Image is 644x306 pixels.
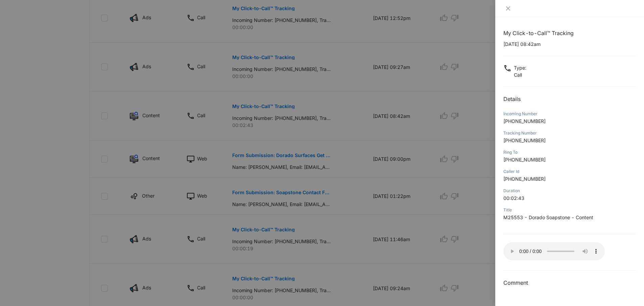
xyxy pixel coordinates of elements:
[503,29,636,37] h1: My Click-to-Call™ Tracking
[19,11,33,16] div: v 4.0.25
[503,242,605,260] audio: Your browser does not support the audio tag.
[503,157,546,162] span: [PHONE_NUMBER]
[18,39,24,45] img: tab_domain_overview_orange.svg
[503,118,546,124] span: [PHONE_NUMBER]
[26,40,61,44] div: Domain Overview
[75,40,114,44] div: Keywords by Traffic
[503,111,636,117] div: Incoming Number
[503,207,636,213] div: Title
[514,64,526,71] p: Type :
[503,5,513,11] button: Close
[11,18,16,23] img: website_grey.svg
[503,279,636,287] h3: Comment
[503,41,636,48] p: [DATE] 08:42am
[505,6,511,11] span: close
[503,149,636,155] div: Ring To
[503,137,546,143] span: [PHONE_NUMBER]
[503,176,546,182] span: [PHONE_NUMBER]
[514,71,526,78] p: Call
[503,169,636,175] div: Caller Id
[503,130,636,136] div: Tracking Number
[18,18,74,23] div: Domain: [DOMAIN_NAME]
[11,11,16,16] img: logo_orange.svg
[503,188,636,194] div: Duration
[67,39,73,45] img: tab_keywords_by_traffic_grey.svg
[503,214,593,220] span: M25553 - Dorado Soapstone - Content
[503,195,524,201] span: 00:02:43
[503,95,636,103] h2: Details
